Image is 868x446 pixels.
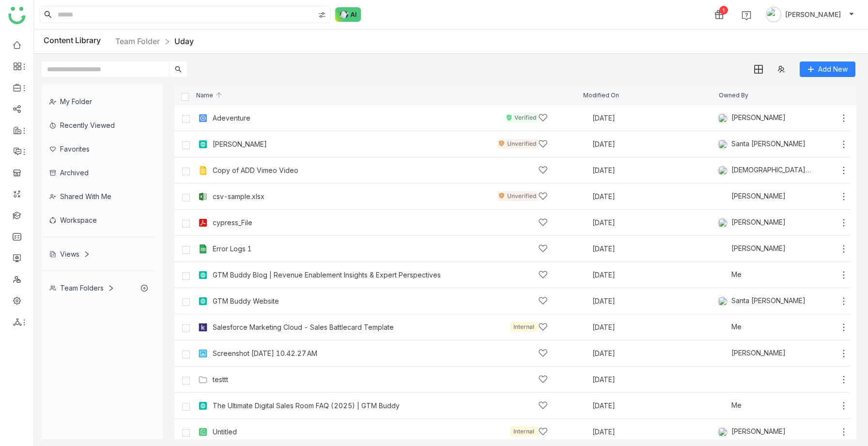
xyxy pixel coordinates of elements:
a: GTM Buddy Blog | Revenue Enablement Insights & Expert Perspectives [213,271,441,279]
div: [DATE] [592,115,718,122]
div: Santa [PERSON_NAME] [718,139,806,149]
img: article.svg [198,401,208,411]
img: paper.svg [198,427,208,437]
img: pdf.svg [198,218,208,228]
img: avatar [766,7,781,22]
div: [DATE] [592,246,718,252]
img: ask-buddy-normal.svg [335,7,361,22]
img: article.svg [198,296,208,306]
div: [DEMOGRAPHIC_DATA][PERSON_NAME] [718,166,834,175]
div: Me [718,401,742,411]
a: GTM Buddy Website [213,297,279,305]
div: Me [718,270,742,280]
img: 684a9b3fde261c4b36a3d19f [718,401,728,411]
div: Internal [510,427,538,436]
div: [PERSON_NAME] [718,113,786,123]
div: Santa [PERSON_NAME] [718,296,806,306]
div: [DATE] [592,298,718,305]
div: [DATE] [592,272,718,278]
div: [DATE] [592,402,718,409]
div: Shared with me [42,185,155,208]
a: Uday [174,36,194,46]
div: [PERSON_NAME] [718,349,786,358]
div: [DATE] [592,167,718,174]
div: Team Folders [49,284,114,292]
img: arrow-up.svg [215,91,223,99]
div: [DATE] [592,350,718,357]
div: Favorites [42,137,155,161]
div: [DATE] [592,219,718,226]
a: Team Folder [115,36,160,46]
img: 684a956282a3912df7c0cc3a [718,296,728,306]
div: [PERSON_NAME] [718,192,786,201]
div: [DATE] [592,141,718,148]
img: 684a9b3fde261c4b36a3d19f [718,270,728,280]
img: mp4.svg [198,113,208,123]
img: klue.svg [198,323,208,332]
img: 684a9b3fde261c4b36a3d19f [718,323,728,332]
img: 684a9b22de261c4b36a3d00f [718,218,728,228]
img: 684a9b6bde261c4b36a3d2e3 [718,192,728,201]
a: Untitled [213,428,237,436]
span: Add New [818,64,848,75]
div: Me [718,323,742,332]
a: [PERSON_NAME] [213,140,267,148]
img: verified.svg [507,114,512,121]
button: Add New [800,62,855,77]
div: My Folder [42,90,155,113]
img: Folder [198,375,208,384]
img: help.svg [742,11,751,20]
img: unverified.svg [499,193,504,200]
img: g-xls.svg [198,244,208,254]
a: The Ultimate Digital Sales Room FAQ (2025) | GTM Buddy [213,402,400,410]
a: cypress_File [213,219,252,227]
div: [DATE] [592,324,718,331]
div: Internal [510,322,538,332]
img: grid.svg [754,65,763,74]
a: Error Logs 1 [213,245,252,253]
div: 1 [719,6,728,15]
div: [DATE] [592,429,718,435]
img: search-type.svg [318,11,326,19]
div: Recently Viewed [42,113,155,137]
div: Verified [505,113,538,123]
img: 684a9845de261c4b36a3b50d [718,427,728,437]
img: xlsx.svg [198,192,208,201]
button: [PERSON_NAME] [764,7,856,22]
span: Name [196,92,223,98]
a: Adeventure [213,114,250,122]
div: Archived [42,161,155,185]
div: [PERSON_NAME] [718,427,786,437]
a: Copy of ADD Vimeo Video [213,167,298,174]
div: testtt [213,376,228,384]
img: g-ppt.svg [198,166,208,175]
span: Owned By [719,92,748,98]
img: article.svg [198,139,208,149]
img: 684a9b06de261c4b36a3cf65 [718,166,728,175]
a: csv-sample.xlsx [213,193,264,200]
img: article.svg [198,270,208,280]
div: Content Library [44,35,194,47]
div: Unverified [497,191,538,201]
img: 684a9b6bde261c4b36a3d2e3 [718,349,728,358]
a: Salesforce Marketing Cloud - Sales Battlecard Template [213,323,394,331]
div: [PERSON_NAME] [718,244,786,254]
div: Views [49,250,90,258]
img: 684a9845de261c4b36a3b50d [718,113,728,123]
a: Screenshot [DATE] 10.42.27 AM [213,350,317,357]
img: logo [8,7,26,24]
span: [PERSON_NAME] [785,9,841,20]
div: Workspace [42,208,155,232]
img: png.svg [198,349,208,358]
img: 684a956282a3912df7c0cc3a [718,139,728,149]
